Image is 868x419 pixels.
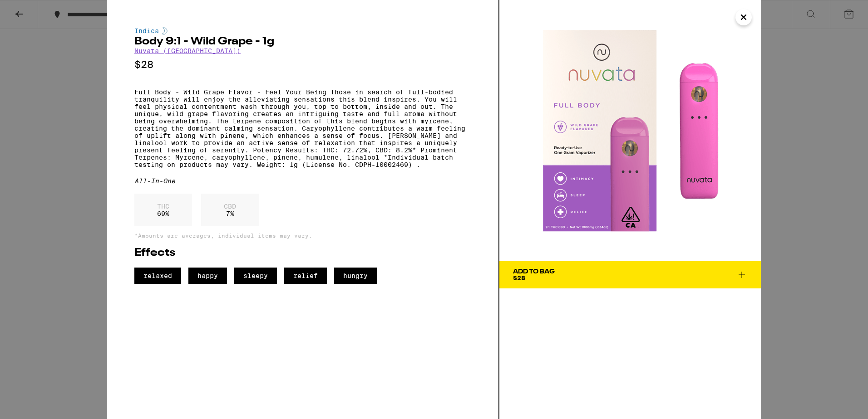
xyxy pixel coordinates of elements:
[134,47,241,54] a: Nuvata ([GEOGRAPHIC_DATA])
[134,27,471,34] div: Indica
[134,88,471,168] p: Full Body - Wild Grape Flavor - Feel Your Being Those in search of full-bodied tranquility will e...
[188,268,227,284] span: happy
[162,27,168,34] img: indicaColor.svg
[224,203,236,210] p: CBD
[284,268,327,284] span: relief
[513,268,555,275] div: Add To Bag
[134,177,471,185] div: All-In-One
[5,6,65,14] span: Hi. Need any help?
[134,59,471,70] p: $28
[134,233,471,239] p: *Amounts are averages, individual items may vary.
[201,194,259,226] div: 7 %
[157,203,169,210] p: THC
[134,194,192,226] div: 69 %
[134,268,181,284] span: relaxed
[334,268,377,284] span: hungry
[234,268,277,284] span: sleepy
[513,274,525,282] span: $28
[134,248,471,258] h2: Effects
[499,261,761,288] button: Add To Bag$28
[735,9,752,25] button: Close
[134,36,471,47] h2: Body 9:1 - Wild Grape - 1g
